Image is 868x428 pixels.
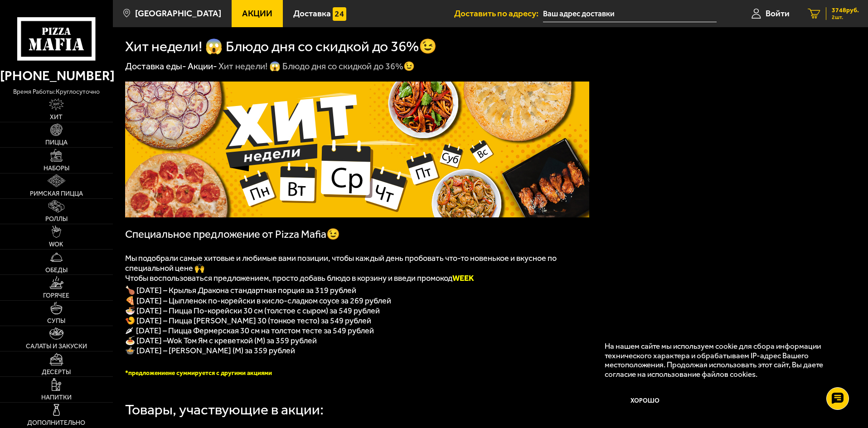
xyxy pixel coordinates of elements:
[293,9,331,18] span: Доставка
[26,343,87,350] span: Салаты и закуски
[188,61,217,72] a: Акции-
[452,273,474,283] b: WEEK
[125,228,340,240] span: Специальное предложение от Pizza Mafia😉
[30,191,83,197] span: Римская пицца
[454,9,543,18] span: Доставить по адресу:
[125,346,295,356] span: 🍲 [DATE] – [PERSON_NAME] (M) за 359 рублей
[125,316,371,326] span: 🍤 [DATE] – Пицца [PERSON_NAME] 30 (тонкое тесто) за 549 рублей
[44,165,69,172] span: Наборы
[125,296,391,306] span: 🍕 [DATE] – Цыпленок по-корейски в кисло-сладком соусе за 269 рублей
[125,39,437,54] h1: Хит недели! 😱 Блюдо дня со скидкой до 36%😉
[125,273,474,283] span: Чтобы воспользоваться предложением, просто добавь блюдо в корзину и введи промокод
[50,114,63,120] span: Хит
[832,7,859,14] span: 3748 руб.
[41,394,72,401] span: Напитки
[168,369,272,377] span: не суммируется с другими акциями
[242,9,272,18] span: Акции
[125,306,380,316] span: 🍜 [DATE] – Пицца По-корейски 30 см (толстое с сыром) за 549 рублей
[125,285,356,295] span: 🍗 [DATE] – Крылья Дракона стандартная порция за 319 рублей
[766,9,790,18] span: Войти
[125,253,557,273] span: Мы подобрали самые хитовые и любимые вами позиции, чтобы каждый день пробовать что-то новенькое и...
[605,388,686,415] button: Хорошо
[43,293,69,299] span: Горячее
[125,403,324,417] div: Товары, участвующие в акции:
[167,336,317,346] span: Wok Том Ям с креветкой (M) за 359 рублей
[125,369,168,377] span: *предложение
[333,7,346,21] img: 15daf4d41897b9f0e9f617042186c801.svg
[45,216,68,222] span: Роллы
[605,341,842,379] p: На нашем сайте мы используем cookie для сбора информации технического характера и обрабатываем IP...
[125,61,186,72] a: Доставка еды-
[125,336,167,346] span: 🍝 [DATE] –
[543,5,717,22] input: Ваш адрес доставки
[218,61,415,72] div: Хит недели! 😱 Блюдо дня со скидкой до 36%😉
[49,241,63,248] span: WOK
[135,9,221,18] span: [GEOGRAPHIC_DATA]
[45,267,68,274] span: Обеды
[125,82,589,217] img: 1024x1024
[125,326,374,336] span: 🌶 [DATE] – Пицца Фермерская 30 см на толстом тесте за 549 рублей
[47,318,65,324] span: Супы
[45,139,68,146] span: Пицца
[42,369,71,375] span: Десерты
[832,14,859,20] span: 2 шт.
[27,420,85,426] span: Дополнительно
